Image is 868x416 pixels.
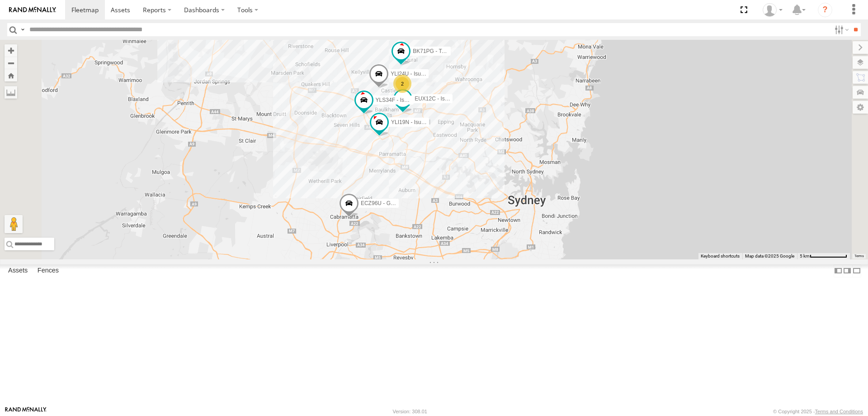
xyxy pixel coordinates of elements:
span: Map data ©2025 Google [745,253,794,258]
img: rand-logo.svg [9,7,56,13]
label: Hide Summary Table [852,264,861,277]
span: YLS34F - Isuzu DMAX [376,97,430,103]
span: BK71PG - Toyota Hiace [413,48,470,54]
button: Drag Pegman onto the map to open Street View [5,215,23,233]
label: Search Query [19,23,26,36]
button: Zoom in [5,44,17,57]
span: YLI19N - Isuzu DMAX [391,119,444,125]
a: Terms (opens in new tab) [854,254,864,258]
label: Assets [4,264,32,277]
div: 2 [393,75,411,93]
div: © Copyright 2025 - [773,409,863,414]
i: ? [818,3,832,17]
button: Zoom Home [5,69,17,81]
label: Search Filter Options [831,23,850,36]
span: ECZ96U - Great Wall [361,200,412,206]
label: Map Settings [853,101,868,114]
label: Dock Summary Table to the Left [834,264,843,277]
a: Visit our Website [5,407,47,416]
div: Version: 308.01 [393,409,427,414]
span: YLI24U - Isuzu D-MAX [391,71,445,77]
div: Tom Tozer [759,3,786,17]
button: Keyboard shortcuts [701,253,740,259]
label: Dock Summary Table to the Right [843,264,852,277]
button: Zoom out [5,57,17,69]
span: EUX12C - Isuzu DMAX [415,96,471,102]
label: Measure [5,86,17,99]
span: 5 km [800,253,810,258]
a: Terms and Conditions [815,409,863,414]
button: Map Scale: 5 km per 79 pixels [797,253,850,259]
label: Fences [33,264,63,277]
